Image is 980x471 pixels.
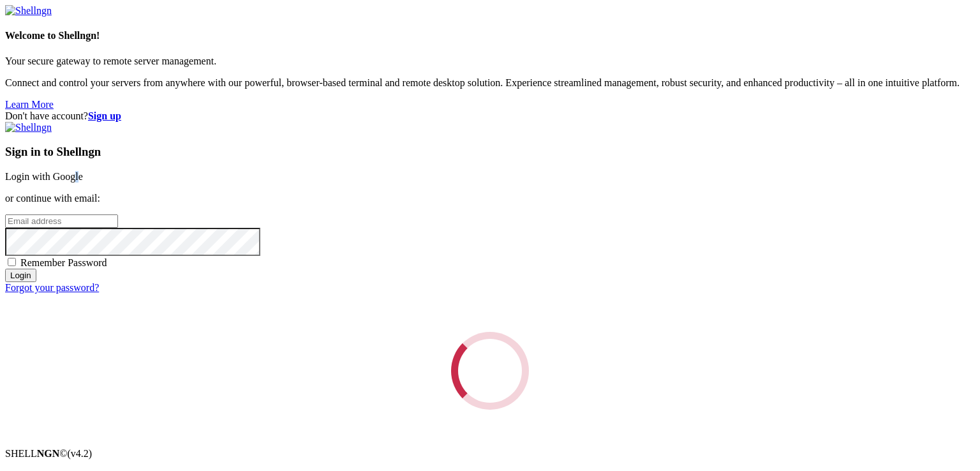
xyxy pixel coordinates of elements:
[5,56,975,67] p: Your secure gateway to remote server management.
[5,30,975,41] h4: Welcome to Shellngn!
[447,328,532,413] div: Loading...
[68,448,93,459] span: 4.2.0
[5,193,975,204] p: or continue with email:
[5,77,975,89] p: Connect and control your servers from anywhere with our powerful, browser-based terminal and remo...
[5,448,92,459] span: SHELL ©
[8,258,16,266] input: Remember Password
[5,214,118,228] input: Email address
[20,257,107,268] span: Remember Password
[5,269,36,282] input: Login
[5,5,52,17] img: Shellngn
[5,122,52,133] img: Shellngn
[37,448,60,459] b: NGN
[5,171,83,182] a: Login with Google
[5,110,975,122] div: Don't have account?
[88,110,121,121] a: Sign up
[5,99,54,110] a: Learn More
[5,145,975,159] h3: Sign in to Shellngn
[5,282,99,293] a: Forgot your password?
